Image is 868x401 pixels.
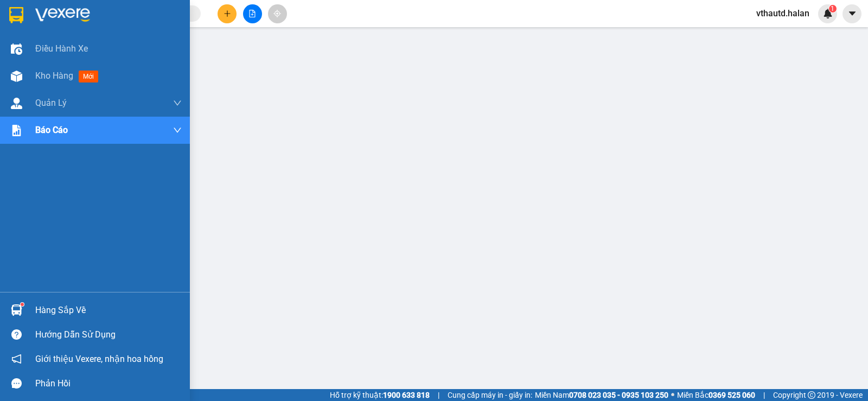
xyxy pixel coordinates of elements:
span: Báo cáo [35,123,68,137]
button: file-add [243,4,262,23]
span: down [173,126,182,135]
img: icon-new-feature [823,9,833,18]
strong: 0708 023 035 - 0935 103 250 [569,391,668,399]
img: warehouse-icon [11,71,22,82]
strong: 0369 525 060 [709,391,755,399]
span: Miền Nam [535,389,668,401]
img: logo-vxr [9,7,23,23]
sup: 1 [829,5,837,12]
img: solution-icon [11,125,22,136]
span: mới [79,71,98,82]
img: warehouse-icon [11,304,22,316]
button: plus [218,4,237,23]
span: notification [11,354,22,364]
span: question-circle [11,329,22,340]
div: Hàng sắp về [35,302,182,319]
span: aim [273,10,281,17]
span: 1 [831,5,834,12]
span: plus [224,10,231,17]
span: Cung cấp máy in - giấy in: [448,389,532,401]
span: caret-down [847,9,857,18]
span: Hỗ trợ kỹ thuật: [330,389,430,401]
strong: 1900 633 818 [383,391,430,399]
img: warehouse-icon [11,98,22,109]
span: Điều hành xe [35,42,88,55]
span: Kho hàng [35,71,73,81]
span: copyright [808,391,815,399]
span: Giới thiệu Vexere, nhận hoa hồng [35,352,163,366]
img: warehouse-icon [11,43,22,55]
sup: 1 [21,303,24,306]
span: down [173,99,182,107]
span: | [438,389,439,401]
span: vthautd.halan [748,7,818,20]
button: caret-down [843,4,861,23]
div: Hướng dẫn sử dụng [35,327,182,343]
span: message [11,378,22,389]
span: Quản Lý [35,96,67,110]
span: Miền Bắc [677,389,755,401]
span: ⚪️ [671,393,674,397]
span: file-add [248,10,256,17]
div: Phản hồi [35,375,182,392]
button: aim [268,4,287,23]
span: | [763,389,765,401]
